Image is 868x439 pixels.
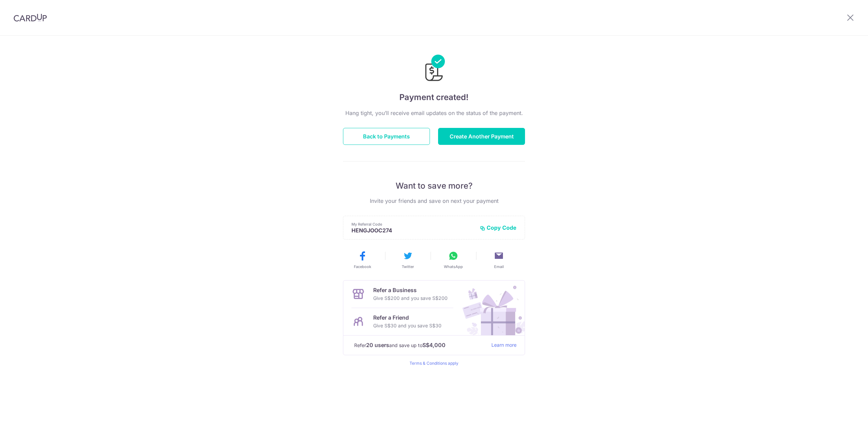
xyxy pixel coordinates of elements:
[373,313,441,322] p: Refer a Friend
[373,294,448,302] p: Give S$200 and you save S$200
[479,250,519,269] button: Email
[351,222,474,227] p: My Referral Code
[14,14,47,22] img: CardUp
[343,180,525,191] p: Want to save more?
[343,197,525,205] p: Invite your friends and save on next your payment
[343,128,430,145] button: Back to Payments
[343,91,525,103] h4: Payment created!
[388,250,428,269] button: Twitter
[373,286,448,294] p: Refer a Business
[438,128,525,145] button: Create Another Payment
[444,264,463,269] span: WhatsApp
[456,281,525,335] img: Refer
[423,55,445,83] img: Payments
[433,250,473,269] button: WhatsApp
[343,109,525,117] p: Hang tight, you’ll receive email updates on the status of the payment.
[373,322,441,330] p: Give S$30 and you save S$30
[480,224,517,231] button: Copy Code
[351,227,474,234] p: HENGJOOC274
[494,264,504,269] span: Email
[491,341,517,349] a: Learn more
[402,264,414,269] span: Twitter
[422,341,446,349] strong: S$4,000
[410,361,458,366] a: Terms & Conditions apply
[354,264,371,269] span: Facebook
[342,250,382,269] button: Facebook
[366,341,389,349] strong: 20 users
[354,341,486,349] p: Refer and save up to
